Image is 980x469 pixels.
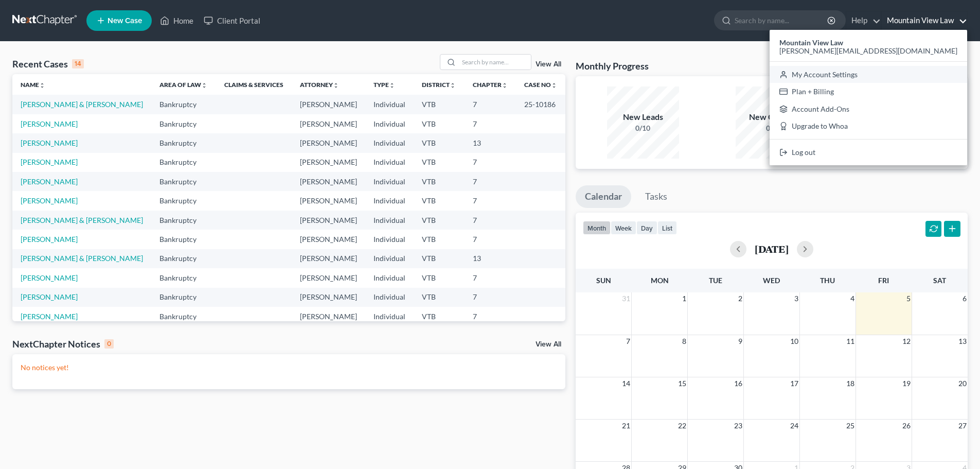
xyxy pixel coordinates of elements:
i: unfold_more [551,82,557,89]
span: 1 [681,292,687,305]
td: 7 [465,114,516,133]
span: Thu [820,276,835,285]
a: View All [536,61,561,68]
span: 23 [733,420,743,432]
td: [PERSON_NAME] [292,307,365,326]
i: unfold_more [201,82,207,89]
td: Individual [365,249,414,268]
span: Fri [878,276,889,285]
td: VTB [414,133,464,152]
a: Districtunfold_more [422,81,456,89]
a: [PERSON_NAME] [21,235,78,244]
span: [PERSON_NAME][EMAIL_ADDRESS][DOMAIN_NAME] [779,46,957,55]
span: 8 [681,335,687,348]
td: Bankruptcy [151,133,216,152]
td: 7 [465,153,516,172]
td: VTB [414,114,464,133]
td: [PERSON_NAME] [292,191,365,210]
td: Individual [365,114,414,133]
th: Claims & Services [216,74,292,95]
div: 0/1 [736,123,808,133]
i: unfold_more [502,82,508,89]
i: unfold_more [450,82,456,89]
a: Account Add-Ons [770,100,967,118]
a: Client Portal [199,11,265,30]
div: 14 [72,59,84,68]
td: 7 [465,191,516,210]
span: 12 [901,335,912,348]
a: Calendar [576,185,631,208]
td: Bankruptcy [151,211,216,230]
a: [PERSON_NAME] & [PERSON_NAME] [21,216,143,224]
td: VTB [414,288,464,307]
td: Individual [365,191,414,210]
td: 7 [465,307,516,326]
i: unfold_more [389,82,395,89]
button: week [611,221,636,235]
a: View All [536,341,561,348]
td: VTB [414,307,464,326]
a: Home [155,11,199,30]
span: Tue [709,276,722,285]
td: [PERSON_NAME] [292,153,365,172]
div: Mountain View Law [770,30,967,165]
td: Individual [365,288,414,307]
td: Bankruptcy [151,172,216,191]
td: Bankruptcy [151,230,216,249]
td: [PERSON_NAME] [292,230,365,249]
span: 27 [957,420,968,432]
span: 15 [677,377,687,390]
span: 25 [845,420,856,432]
span: 2 [737,292,743,305]
td: VTB [414,153,464,172]
span: Sun [596,276,611,285]
i: unfold_more [39,82,45,89]
span: 17 [789,377,799,390]
td: Individual [365,133,414,152]
a: Log out [770,144,967,161]
a: [PERSON_NAME] [21,312,78,321]
a: [PERSON_NAME] [21,196,78,205]
span: 6 [961,292,968,305]
span: Wed [763,276,780,285]
td: [PERSON_NAME] [292,211,365,230]
span: 26 [901,420,912,432]
a: Tasks [636,185,676,208]
p: No notices yet! [21,362,557,373]
div: 0 [104,339,114,349]
a: [PERSON_NAME] [21,292,78,301]
td: 13 [465,249,516,268]
a: [PERSON_NAME] [21,158,78,166]
td: [PERSON_NAME] [292,114,365,133]
td: 7 [465,288,516,307]
span: 5 [905,292,912,305]
td: Individual [365,230,414,249]
td: Individual [365,211,414,230]
span: 9 [737,335,743,348]
span: 22 [677,420,687,432]
span: 19 [901,377,912,390]
i: unfold_more [333,82,339,89]
a: Help [846,11,881,30]
h3: Monthly Progress [576,60,649,72]
div: New Clients [736,111,808,123]
div: 0/10 [607,123,679,133]
td: VTB [414,268,464,287]
a: [PERSON_NAME] & [PERSON_NAME] [21,254,143,263]
td: Bankruptcy [151,268,216,287]
td: Bankruptcy [151,249,216,268]
td: [PERSON_NAME] [292,133,365,152]
td: VTB [414,249,464,268]
a: [PERSON_NAME] [21,119,78,128]
a: Attorneyunfold_more [300,81,339,89]
td: [PERSON_NAME] [292,268,365,287]
span: 24 [789,420,799,432]
div: NextChapter Notices [12,338,114,350]
h2: [DATE] [755,244,789,254]
a: Area of Lawunfold_more [159,81,207,89]
td: Individual [365,307,414,326]
a: [PERSON_NAME] [21,177,78,186]
td: Individual [365,95,414,114]
span: 21 [621,420,631,432]
td: Bankruptcy [151,307,216,326]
